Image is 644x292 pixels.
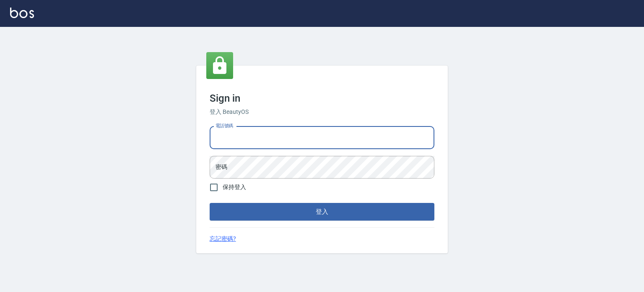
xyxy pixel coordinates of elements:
button: 登入 [210,203,434,221]
label: 電話號碼 [216,123,233,129]
a: 忘記密碼? [210,234,236,243]
img: Logo [10,8,34,18]
span: 保持登入 [223,183,246,192]
h3: Sign in [210,92,434,104]
h6: 登入 BeautyOS [210,108,434,116]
